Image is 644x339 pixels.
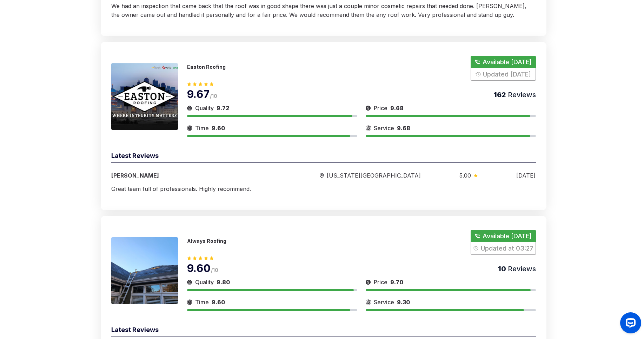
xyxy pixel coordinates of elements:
[210,93,218,99] span: /10
[615,310,644,339] iframe: OpenWidget widget
[187,104,192,112] img: slider icon
[516,171,536,180] div: [DATE]
[212,299,225,306] span: 9.60
[111,171,281,180] div: [PERSON_NAME]
[187,262,211,274] span: 9.60
[217,279,230,286] span: 9.80
[111,237,178,304] img: 175437826764650.jpeg
[397,125,410,132] span: 9.68
[111,63,178,130] img: 175162370591194.jpeg
[374,124,394,132] span: Service
[366,298,371,306] img: slider icon
[397,299,410,306] span: 9.30
[187,124,192,132] img: slider icon
[187,88,210,100] span: 9.67
[459,171,471,180] span: 5.00
[111,151,536,163] div: Latest Reviews
[195,124,209,132] span: Time
[187,278,192,286] img: slider icon
[187,298,192,306] img: slider icon
[374,104,387,112] span: Price
[390,105,404,112] span: 9.68
[211,267,219,273] span: /10
[374,298,394,306] span: Service
[195,298,209,306] span: Time
[366,104,371,112] img: slider icon
[320,173,324,178] img: slider icon
[327,171,421,180] span: [US_STATE][GEOGRAPHIC_DATA]
[506,265,536,273] span: Reviews
[217,105,230,112] span: 9.72
[212,125,225,132] span: 9.60
[187,238,226,244] p: Always Roofing
[195,278,214,286] span: Quality
[494,91,506,99] span: 162
[111,325,536,337] div: Latest Reviews
[498,265,506,273] span: 10
[506,91,536,99] span: Reviews
[111,185,251,192] span: Great team full of professionals. Highly recommend.
[474,174,478,177] img: slider icon
[111,2,526,18] span: We had an inspection that came back that the roof was in good shape there was just a couple minor...
[366,124,371,132] img: slider icon
[187,64,226,70] p: Easton Roofing
[390,279,403,286] span: 9.70
[195,104,214,112] span: Quality
[366,278,371,286] img: slider icon
[374,278,387,286] span: Price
